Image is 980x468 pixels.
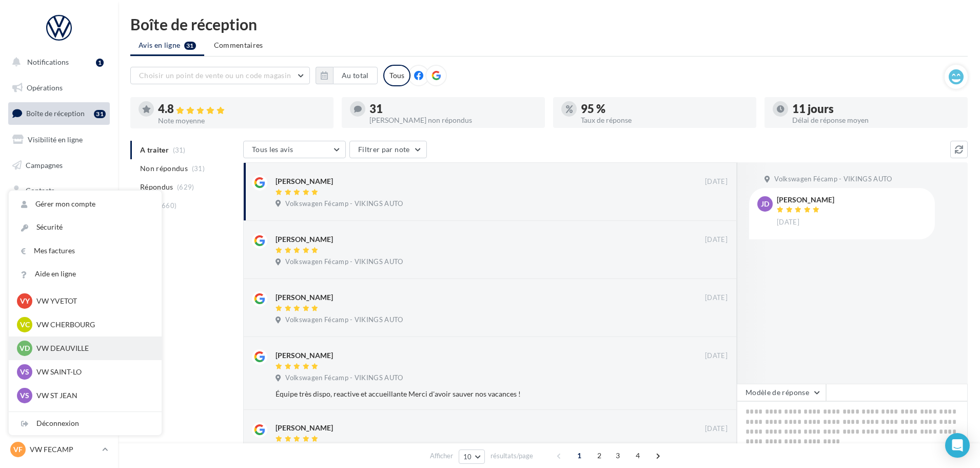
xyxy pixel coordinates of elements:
[276,423,333,433] div: [PERSON_NAME]
[6,102,112,124] a: Boîte de réception31
[252,145,293,154] span: Tous les avis
[459,450,485,464] button: 10
[36,343,149,353] p: VW DEAUVILLE
[761,199,769,209] span: JD
[349,141,427,158] button: Filtrer par note
[140,163,188,174] span: Non répondus
[36,367,149,377] p: VW SAINT-LO
[9,216,162,239] a: Sécurité
[463,453,472,461] span: 10
[140,182,173,192] span: Répondus
[26,109,85,118] span: Boîte de réception
[27,58,69,66] span: Notifications
[94,110,106,118] div: 31
[9,263,162,286] a: Aide en ligne
[276,350,333,361] div: [PERSON_NAME]
[705,351,728,361] span: [DATE]
[276,176,333,186] div: [PERSON_NAME]
[158,117,325,124] div: Note moyenne
[383,65,410,86] div: Tous
[581,117,748,124] div: Taux de réponse
[243,141,346,158] button: Tous les avis
[96,59,104,67] div: 1
[610,447,626,464] span: 3
[30,444,98,455] p: VW FECAMP
[27,83,63,92] span: Opérations
[130,16,968,32] div: Boîte de réception
[777,218,799,227] span: [DATE]
[316,67,378,84] button: Au total
[792,117,959,124] div: Délai de réponse moyen
[6,129,112,151] a: Visibilité en ligne
[430,451,453,461] span: Afficher
[6,180,112,201] a: Contacts
[13,444,23,455] span: VF
[276,292,333,303] div: [PERSON_NAME]
[8,440,110,459] a: VF VW FECAMP
[777,196,834,203] div: [PERSON_NAME]
[6,51,108,73] button: Notifications 1
[285,199,403,209] span: Volkswagen Fécamp - VIKINGS AUTO
[285,315,403,325] span: Volkswagen Fécamp - VIKINGS AUTO
[192,164,205,173] span: (31)
[591,447,607,464] span: 2
[9,239,162,263] a: Mes factures
[36,320,149,330] p: VW CHERBOURG
[705,235,728,245] span: [DATE]
[276,389,661,399] div: Équipe très dispo, reactive et accueillante Merci d'avoir sauver nos vacances !
[20,390,29,401] span: VS
[139,71,291,80] span: Choisir un point de vente ou un code magasin
[6,231,112,253] a: Calendrier
[20,367,29,377] span: VS
[705,177,728,186] span: [DATE]
[6,256,112,287] a: PLV et print personnalisable
[6,155,112,176] a: Campagnes
[177,183,194,191] span: (629)
[6,205,112,227] a: Médiathèque
[26,186,54,195] span: Contacts
[36,296,149,306] p: VW YVETOT
[158,103,325,115] div: 4.8
[20,320,30,330] span: VC
[774,175,892,184] span: Volkswagen Fécamp - VIKINGS AUTO
[737,384,826,401] button: Modèle de réponse
[369,103,537,115] div: 31
[20,296,30,306] span: VY
[6,291,112,321] a: Campagnes DataOnDemand
[19,343,30,353] span: VD
[28,135,83,144] span: Visibilité en ligne
[9,412,162,435] div: Déconnexion
[160,201,177,210] span: (660)
[571,447,587,464] span: 1
[581,103,748,115] div: 95 %
[705,424,728,434] span: [DATE]
[491,451,533,461] span: résultats/page
[26,160,63,169] span: Campagnes
[130,67,310,84] button: Choisir un point de vente ou un code magasin
[285,257,403,267] span: Volkswagen Fécamp - VIKINGS AUTO
[369,117,537,124] div: [PERSON_NAME] non répondus
[630,447,646,464] span: 4
[945,433,970,458] div: Open Intercom Messenger
[214,40,263,50] span: Commentaires
[285,373,403,383] span: Volkswagen Fécamp - VIKINGS AUTO
[333,67,378,84] button: Au total
[276,234,333,245] div: [PERSON_NAME]
[705,293,728,303] span: [DATE]
[6,77,112,99] a: Opérations
[792,103,959,115] div: 11 jours
[9,193,162,216] a: Gérer mon compte
[36,390,149,401] p: VW ST JEAN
